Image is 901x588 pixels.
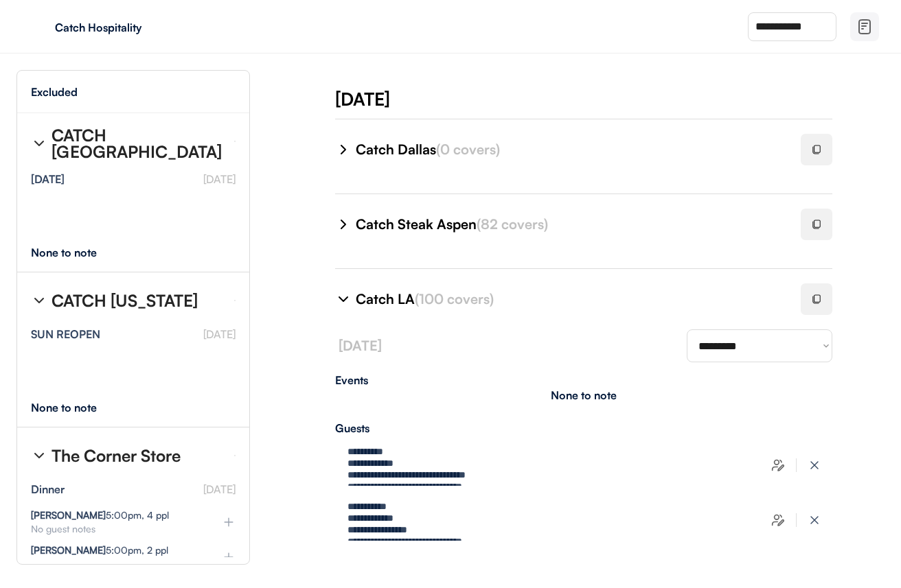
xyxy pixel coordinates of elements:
[436,141,500,158] font: (0 covers)
[222,515,236,529] img: plus%20%281%29.svg
[31,447,47,464] img: chevron-right%20%281%29.svg
[31,86,78,97] div: Excluded
[335,86,901,111] div: [DATE]
[222,550,236,564] img: plus%20%281%29.svg
[31,524,200,534] div: No guest notes
[356,290,784,309] div: Catch LA
[203,327,236,341] font: [DATE]
[356,215,784,234] div: Catch Steak Aspen
[335,216,352,233] img: chevron-right%20%281%29.svg
[339,337,382,354] font: [DATE]
[31,544,106,556] strong: [PERSON_NAME]
[31,510,169,520] div: 5:00pm, 4 ppl
[203,172,236,186] font: [DATE]
[335,375,832,386] div: Events
[415,290,494,307] font: (100 covers)
[31,509,106,521] strong: [PERSON_NAME]
[31,484,65,495] div: Dinner
[55,22,228,33] div: Catch Hospitality
[31,247,122,258] div: None to note
[31,329,100,340] div: SUN REOPEN
[551,390,617,401] div: None to note
[31,292,47,309] img: chevron-right%20%281%29.svg
[771,513,785,527] img: users-edit.svg
[203,482,236,496] font: [DATE]
[27,16,49,38] img: yH5BAEAAAAALAAAAAABAAEAAAIBRAA7
[52,292,198,309] div: CATCH [US_STATE]
[31,545,168,555] div: 5:00pm, 2 ppl
[335,291,352,307] img: chevron-right%20%281%29.svg
[52,127,223,160] div: CATCH [GEOGRAPHIC_DATA]
[31,402,122,413] div: None to note
[856,19,873,35] img: file-02.svg
[335,141,352,158] img: chevron-right%20%281%29.svg
[335,423,832,434] div: Guests
[31,135,47,152] img: chevron-right%20%281%29.svg
[477,215,548,233] font: (82 covers)
[808,458,821,472] img: x-close%20%283%29.svg
[52,447,181,464] div: The Corner Store
[356,140,784,159] div: Catch Dallas
[31,174,65,185] div: [DATE]
[808,513,821,527] img: x-close%20%283%29.svg
[771,458,785,472] img: users-edit.svg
